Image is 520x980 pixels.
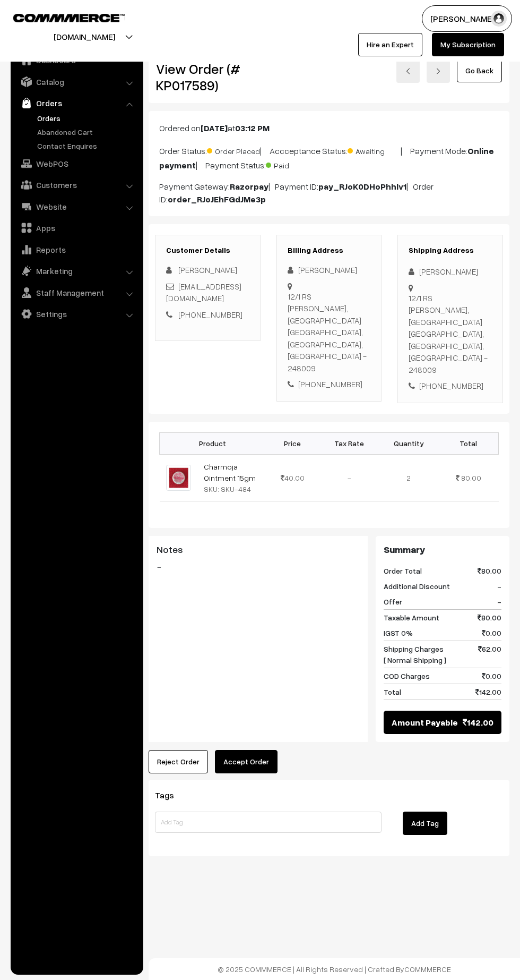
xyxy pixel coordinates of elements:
[409,380,492,392] div: [PHONE_NUMBER]
[379,432,438,454] th: Quantity
[478,565,501,576] span: 80.00
[235,123,270,133] b: 03:12 PM
[475,686,501,697] span: 142.00
[319,432,379,454] th: Tax Rate
[13,218,140,237] a: Apps
[157,560,360,573] blockquote: -
[409,246,492,255] h3: Shipping Address
[13,304,140,323] a: Settings
[288,246,371,255] h3: Billing Address
[230,181,268,192] b: Razorpay
[384,670,430,681] span: COD Charges
[478,612,501,623] span: 80.00
[348,143,401,157] span: Awaiting
[13,283,140,302] a: Staff Management
[159,180,499,206] p: Payment Gateway: | Payment ID: | Order ID:
[166,246,249,255] h3: Customer Details
[266,432,319,454] th: Price
[266,157,319,171] span: Paid
[409,292,492,376] div: 12/1 RS [PERSON_NAME], [GEOGRAPHIC_DATA] [GEOGRAPHIC_DATA], [GEOGRAPHIC_DATA], [GEOGRAPHIC_DATA] ...
[405,68,411,74] img: left-arrow.png
[392,716,458,729] span: Amount Payable
[384,581,450,592] span: Additional Discount
[478,643,501,666] span: 62.00
[384,612,439,623] span: Taxable Amount
[384,596,402,607] span: Offer
[384,544,501,556] h3: Summary
[16,23,152,50] button: [DOMAIN_NAME]
[384,643,446,666] span: Shipping Charges [ Normal Shipping ]
[13,154,140,173] a: WebPOS
[384,565,422,576] span: Order Total
[13,11,106,23] a: COMMMERCE
[497,581,501,592] span: -
[288,378,371,390] div: [PHONE_NUMBER]
[358,33,422,56] a: Hire an Expert
[13,197,140,216] a: Website
[404,965,451,974] a: COMMMERCE
[406,473,411,482] span: 2
[497,596,501,607] span: -
[201,123,228,133] b: [DATE]
[204,462,256,482] a: Charmoja Ointment 15gm
[491,11,507,27] img: user
[319,454,379,501] td: -
[149,958,520,980] footer: © 2025 COMMMERCE | All Rights Reserved | Crafted By
[384,686,401,697] span: Total
[159,122,499,134] p: Ordered on at
[13,240,140,259] a: Reports
[159,143,499,172] p: Order Status: | Accceptance Status: | Payment Mode: | Payment Status:
[435,68,441,74] img: right-arrow.png
[13,93,140,113] a: Orders
[34,140,140,151] a: Contact Enquires
[13,72,140,91] a: Catalog
[438,432,498,454] th: Total
[457,59,502,82] a: Go Back
[432,33,504,56] a: My Subscription
[422,5,512,32] button: [PERSON_NAME]
[34,113,140,124] a: Orders
[482,627,501,638] span: 0.00
[403,812,447,835] button: Add Tag
[13,261,140,280] a: Marketing
[160,432,266,454] th: Product
[157,544,360,556] h3: Notes
[204,483,259,495] div: SKU: SKU-484
[207,143,260,157] span: Order Placed
[178,265,237,275] span: [PERSON_NAME]
[384,627,413,638] span: IGST 0%
[13,14,125,22] img: COMMMERCE
[155,790,187,800] span: Tags
[149,750,208,773] button: Reject Order
[461,473,481,482] span: 80.00
[281,473,305,482] span: 40.00
[215,750,278,773] button: Accept Order
[13,175,140,194] a: Customers
[288,291,371,374] div: 12/1 RS [PERSON_NAME], [GEOGRAPHIC_DATA] [GEOGRAPHIC_DATA], [GEOGRAPHIC_DATA], [GEOGRAPHIC_DATA] ...
[482,670,501,681] span: 0.00
[166,465,191,491] img: CHARMOJA.jpg
[288,264,371,276] div: [PERSON_NAME]
[156,61,261,93] h2: View Order (# KP017589)
[155,812,382,833] input: Add Tag
[463,716,493,729] span: 142.00
[34,126,140,138] a: Abandoned Cart
[166,282,241,303] a: [EMAIL_ADDRESS][DOMAIN_NAME]
[168,194,266,204] b: order_RJoJEhFGdJMe3p
[409,266,492,278] div: [PERSON_NAME]
[318,181,406,192] b: pay_RJoK0DHoPhhlv1
[178,310,242,319] a: [PHONE_NUMBER]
